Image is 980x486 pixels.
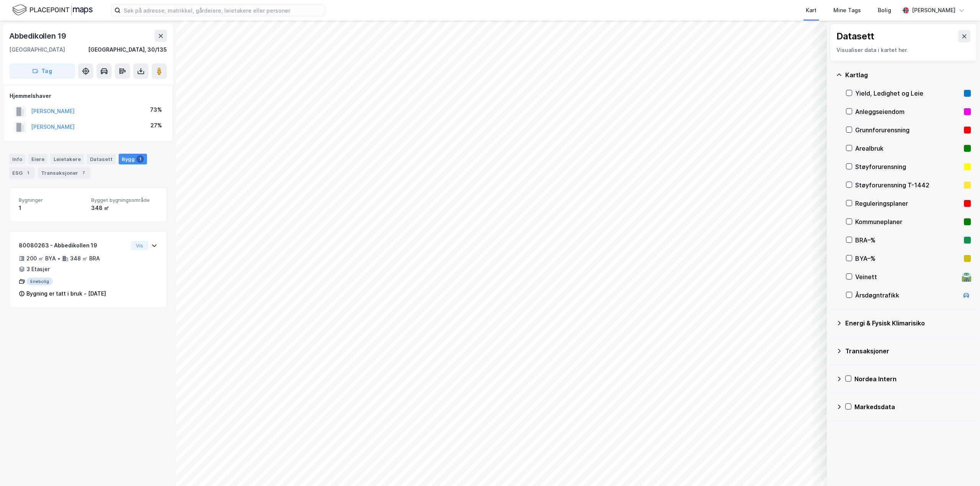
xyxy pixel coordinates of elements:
button: Vis [131,241,148,250]
div: Reguleringsplaner [855,199,961,208]
span: Bygninger [19,197,85,203]
div: BYA–% [855,254,961,263]
div: [GEOGRAPHIC_DATA] [9,45,65,54]
div: 73% [150,105,162,114]
div: • [57,255,60,262]
div: 348 ㎡ BRA [70,254,100,263]
div: Bolig [878,6,891,15]
div: Eiere [28,154,47,164]
div: Info [9,154,25,164]
div: Datasett [87,154,116,164]
div: Datasett [836,30,874,42]
div: 27% [150,121,162,130]
div: [PERSON_NAME] [912,6,955,15]
div: Arealbruk [855,144,961,153]
div: Bygning er tatt i bruk - [DATE] [26,289,106,298]
div: Støyforurensning T-1442 [855,180,961,190]
span: Bygget bygningsområde [91,197,157,203]
div: Støyforurensning [855,162,961,171]
div: 1 [24,169,32,177]
div: Bygg [119,154,147,164]
div: 348 ㎡ [91,203,157,213]
div: Transaksjoner [38,167,90,178]
div: 1 [136,155,144,163]
div: Hjemmelshaver [10,91,167,101]
div: 200 ㎡ BYA [26,254,56,263]
img: logo.f888ab2527a4732fd821a326f86c7f29.svg [12,3,93,17]
div: Anleggseiendom [855,107,961,116]
div: Energi & Fysisk Klimarisiko [845,319,971,328]
div: Årsdøgntrafikk [855,291,959,300]
div: Abbedikollen 19 [9,30,68,42]
div: 3 Etasjer [26,265,50,274]
div: Kart [806,6,817,15]
div: Yield, Ledighet og Leie [855,89,961,98]
div: Kommuneplaner [855,217,961,226]
div: 7 [80,169,87,177]
div: 1 [19,203,85,213]
div: Grunnforurensning [855,125,961,135]
div: Transaksjoner [845,346,971,356]
div: [GEOGRAPHIC_DATA], 30/135 [88,45,167,54]
button: Tag [9,63,75,79]
div: Visualiser data i kartet her. [836,46,970,55]
div: 80080263 - Abbedikollen 19 [19,241,128,250]
div: BRA–% [855,236,961,245]
div: Nordea Intern [854,374,971,384]
div: Veinett [855,272,959,281]
iframe: Chat Widget [942,449,980,486]
input: Søk på adresse, matrikkel, gårdeiere, leietakere eller personer [121,5,325,16]
div: ESG [9,167,35,178]
div: Leietakere [51,154,84,164]
div: Mine Tags [833,6,861,15]
div: Markedsdata [854,402,971,411]
div: 🛣️ [961,272,972,282]
div: Kartlag [845,70,971,80]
